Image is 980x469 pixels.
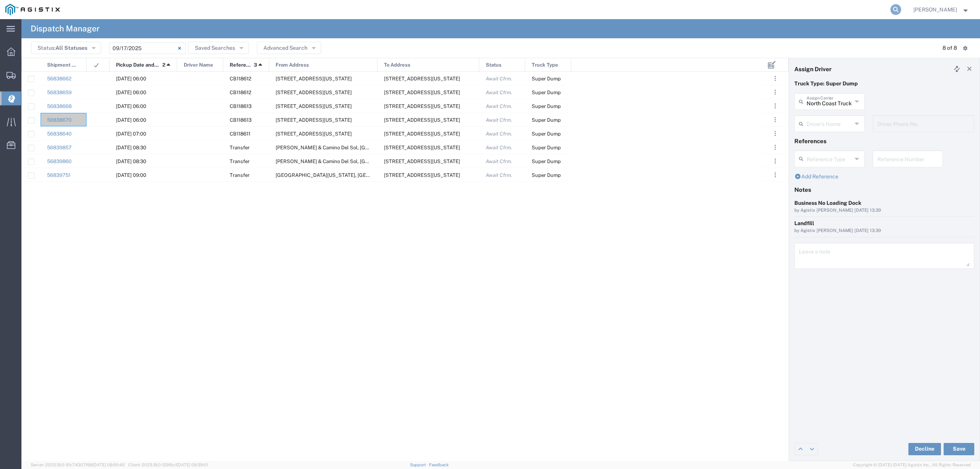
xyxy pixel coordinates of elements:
[162,58,165,72] span: 2
[774,74,776,83] span: . . .
[794,173,838,180] a: Add Reference
[486,117,512,123] span: Await Cfrm.
[384,145,460,150] span: 2401 Coffee Rd, Bakersfield, California, 93308, United States
[116,159,146,164] span: 09/17/2025, 08:30
[774,88,776,97] span: . . .
[532,117,561,123] span: Super Dump
[384,172,460,178] span: 308 W Alluvial Ave, Clovis, California, 93611, United States
[486,76,512,82] span: Await Cfrm.
[770,142,781,153] button: ...
[532,131,561,137] span: Super Dump
[770,156,781,167] button: ...
[47,76,72,82] a: 56838662
[774,101,776,111] span: . . .
[47,103,72,109] a: 56838668
[230,131,250,137] span: CB118611
[532,103,561,109] span: Super Dump
[56,45,87,51] span: All Statuses
[230,172,250,178] span: Transfer
[806,443,818,455] a: Edit next row
[31,19,100,38] h4: Dispatch Manager
[794,219,974,227] div: Landfill
[254,58,257,72] span: 3
[93,462,125,467] span: [DATE] 09:50:40
[486,90,512,95] span: Await Cfrm.
[532,172,561,178] span: Super Dump
[410,462,429,467] a: Support
[188,42,249,54] button: Saved Searches
[794,227,974,234] div: by Agistix [PERSON_NAME] [DATE] 13:39
[47,131,72,137] a: 56838640
[47,117,72,123] a: 56838670
[532,76,561,82] span: Super Dump
[913,5,957,14] span: Lorretta Ayala
[116,172,146,178] span: 09/17/2025, 09:00
[47,159,72,164] a: 56839860
[116,76,146,82] span: 09/17/2025, 06:00
[770,101,781,111] button: ...
[276,90,352,95] span: 7741 Hammonton Rd, Marysville, California, 95901, United States
[486,131,512,137] span: Await Cfrm.
[276,172,409,178] span: Clinton Ave & Locan Ave, Fresno, California, 93619, United States
[5,4,60,15] img: logo
[794,207,974,214] div: by Agistix [PERSON_NAME] [DATE] 13:39
[47,90,72,95] a: 56838659
[116,103,146,109] span: 09/17/2025, 06:00
[384,159,460,164] span: 2401 Coffee Rd, Bakersfield, California, 93308, United States
[913,5,970,14] button: [PERSON_NAME]
[794,137,974,144] h4: References
[774,143,776,152] span: . . .
[384,76,460,82] span: 1771 Live Oak Blvd, Yuba City, California, 95991, United States
[532,58,558,72] span: Truck Type
[794,65,831,72] h4: Assign Driver
[794,199,974,207] div: Business No Loading Dock
[276,131,352,137] span: 9800 Del Rd, Roseville, California, 95747, United States
[770,73,781,84] button: ...
[230,76,252,82] span: CB118612
[276,76,352,82] span: 7741 Hammonton Rd, Marysville, California, 95901, United States
[116,58,160,72] span: Pickup Date and Time
[770,87,781,98] button: ...
[116,145,146,150] span: 09/17/2025, 08:30
[853,462,971,468] span: Copyright © [DATE]-[DATE] Agistix Inc., All Rights Reserved
[774,157,776,166] span: . . .
[384,117,460,123] span: 1771 Live Oak Blvd, Yuba City, California, 95991, United States
[942,44,957,52] div: 8 of 8
[230,58,251,72] span: Reference
[230,103,252,109] span: CB118613
[770,170,781,180] button: ...
[794,80,974,88] p: Truck Type: Super Dump
[532,159,561,164] span: Super Dump
[429,462,449,467] a: Feedback
[276,58,309,72] span: From Address
[47,58,78,72] span: Shipment No.
[770,128,781,139] button: ...
[230,145,250,150] span: Transfer
[116,117,146,123] span: 09/17/2025, 06:00
[486,159,512,164] span: Await Cfrm.
[116,90,146,95] span: 09/17/2025, 06:00
[230,159,250,164] span: Transfer
[276,159,496,164] span: Pacheco & Camino Del Sol, Bakersfield, California, United States
[177,462,208,467] span: [DATE] 09:39:01
[47,145,72,150] a: 56839857
[944,443,974,455] button: Save
[774,115,776,124] span: . . .
[532,90,561,95] span: Super Dump
[384,131,460,137] span: 1771 Live Oak Blvd, Yuba City, California, 95991, United States
[486,172,512,178] span: Await Cfrm.
[184,58,213,72] span: Driver Name
[774,129,776,138] span: . . .
[31,462,125,467] span: Server: 2025.19.0-91c74307f99
[486,58,501,72] span: Status
[795,443,806,455] a: Edit previous row
[230,90,252,95] span: CB118612
[908,443,941,455] button: Decline
[276,103,352,109] span: 7741 Hammonton Rd, Marysville, California, 95901, United States
[384,90,460,95] span: 1771 Live Oak Blvd, Yuba City, California, 95991, United States
[276,145,496,150] span: Pacheco & Camino Del Sol, Bakersfield, California, United States
[276,117,352,123] span: 7741 Hammonton Rd, Marysville, California, 95901, United States
[116,131,146,137] span: 09/17/2025, 07:00
[47,172,70,178] a: 56839751
[774,170,776,180] span: . . .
